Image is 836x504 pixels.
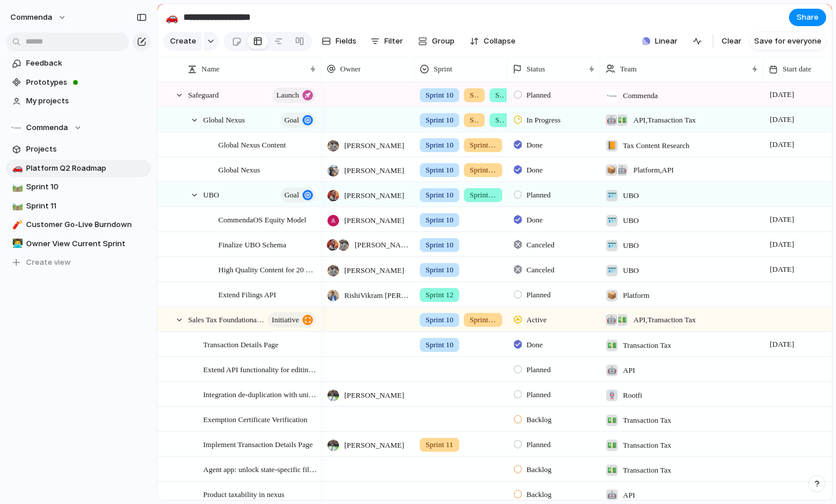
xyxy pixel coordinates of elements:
span: Implement Transaction Details Page [203,437,313,451]
div: 🤖 [606,314,617,326]
span: Sprint 10 [426,89,453,101]
div: 🪪 [606,215,618,226]
div: 💵 [616,114,628,126]
button: 🚗 [163,8,181,27]
span: Done [527,164,543,176]
span: Sprint 11 [26,200,147,212]
span: UBO [623,240,639,251]
a: My projects [6,92,151,110]
span: Create view [26,257,71,268]
span: Sprint 10 [426,114,453,126]
span: In Progress [527,114,561,126]
div: 🪪 [606,265,618,276]
span: Sales Tax Foundational Improvements [188,312,264,326]
span: Extend Filings API [218,287,276,301]
span: Commenda [623,90,658,102]
button: Filter [366,32,408,51]
a: Projects [6,141,151,158]
button: launch [272,88,316,103]
span: Customer Go-Live Burndown [26,219,147,231]
span: Platform [623,290,650,301]
div: 🤖 [606,365,618,376]
span: Done [527,139,543,151]
div: 🛤️ [12,199,20,213]
div: 🤖 [606,114,617,126]
span: commenda [10,12,52,23]
span: Filter [384,35,403,47]
span: Sprint 10 [426,189,453,201]
span: Transaction Tax [623,440,671,451]
span: Sprint [434,63,452,75]
button: Group [412,32,460,51]
span: Sprint 10 [426,239,453,251]
span: Sprint 10 [426,164,453,176]
div: 💵 [606,465,618,476]
span: Planned [527,89,551,101]
span: [DATE] [767,237,797,251]
div: 💵 [616,314,628,326]
span: Canceled [527,264,554,276]
button: 🛤️ [10,181,22,193]
span: Sprint 11 [470,89,479,101]
a: 🛤️Sprint 10 [6,178,151,196]
a: 🚗Platform Q2 Roadmap [6,160,151,177]
span: UBO [623,265,639,276]
span: Save for everyone [754,35,821,47]
a: 🧨Customer Go-Live Burndown [6,216,151,233]
span: Rootfi [623,390,642,401]
span: Share [797,12,819,23]
span: [DATE] [767,138,797,152]
button: Create view [6,254,151,271]
div: 🧨 [12,218,20,232]
span: [PERSON_NAME] [344,215,404,226]
div: 🤖 [616,164,628,176]
span: Sprint 10 [26,181,147,193]
span: Global Nexus [218,163,260,176]
span: Prototypes [26,77,147,88]
span: Team [620,63,637,75]
span: Global Nexus [203,113,245,126]
span: API , Transaction Tax [633,314,696,326]
span: RishiVikram [PERSON_NAME] [344,290,409,301]
span: Transaction Tax [623,415,671,426]
span: Done [527,214,543,226]
span: Owner [340,63,361,75]
a: Feedback [6,55,151,72]
button: commenda [5,8,73,27]
span: Group [432,35,455,47]
span: API [623,365,635,376]
span: Exemption Certificate Verification [203,412,308,426]
span: goal [284,112,299,128]
span: Sprint 11 [470,314,496,326]
span: Agent app: unlock state-specific filing and corresponding transactions [203,462,318,476]
span: Sprint 10 [426,214,453,226]
span: Start date [783,63,811,75]
span: [DATE] [767,337,797,351]
span: Transaction Tax [623,465,671,476]
span: Commenda [26,122,68,134]
span: Done [527,339,543,351]
span: Sprint 12 [495,114,505,126]
span: Backlog [527,489,552,501]
button: Fields [317,32,361,51]
button: 👨‍💻 [10,238,22,250]
span: Backlog [527,414,552,426]
div: 📙 [606,140,618,152]
div: 🚗 [12,161,20,175]
span: UBO [203,188,219,201]
span: launch [276,87,299,103]
div: 📦 [606,164,617,176]
span: Canceled [527,239,554,251]
span: High Quality Content for 20 Countries [218,262,318,276]
button: Share [789,9,826,26]
button: Create [163,32,202,51]
div: 💵 [606,440,618,451]
span: Product taxability in nexus [203,487,284,501]
button: Clear [717,32,746,51]
button: goal [280,113,316,128]
span: Status [527,63,545,75]
div: 🪪 [606,190,618,201]
span: [PERSON_NAME] [344,390,404,401]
